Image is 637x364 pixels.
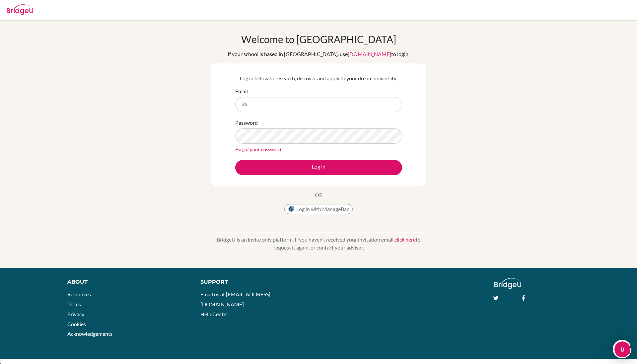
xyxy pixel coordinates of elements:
a: Help Center [200,311,228,317]
iframe: Intercom live chat discovery launcher [613,340,631,358]
iframe: Intercom live chat [614,341,630,357]
a: Privacy [67,311,84,317]
a: [DOMAIN_NAME] [348,51,391,57]
div: Open Intercom Messenger [3,3,128,21]
div: Need help? [7,6,109,11]
div: The team typically replies in a few minutes. [7,11,109,18]
img: logo_white@2x-f4f0deed5e89b7ecb1c2cc34c3e3d731f90f0f143d5ea2071677605dd97b5244.png [494,278,521,289]
button: Log in [235,160,402,175]
h1: Welcome to [GEOGRAPHIC_DATA] [241,33,396,45]
p: Log in below to research, discover and apply to your dream university. [235,74,402,82]
label: Password [235,119,258,127]
a: Resources [67,291,91,297]
a: Terms [67,301,81,307]
div: If your school is based in [GEOGRAPHIC_DATA], use to login. [228,50,409,58]
div: Support [200,278,311,286]
a: Cookies [67,321,86,327]
p: BridgeU is an invite only platform. If you haven’t received your invitation email, to request it ... [211,236,426,252]
div: About [67,278,185,286]
button: Log in with ManageBac [284,204,353,214]
a: Email us at [EMAIL_ADDRESS][DOMAIN_NAME] [200,291,270,307]
img: Bridge-U [7,4,33,15]
label: Email [235,87,248,95]
a: click here [394,236,416,243]
a: Acknowledgements [67,330,112,337]
p: OR [315,191,322,199]
a: Forgot your password? [235,146,283,152]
